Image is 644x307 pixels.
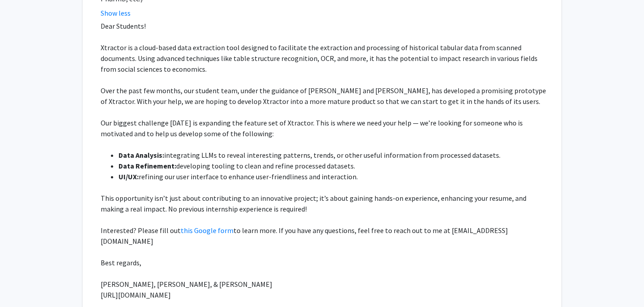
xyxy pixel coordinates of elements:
[101,279,550,290] p: [PERSON_NAME], [PERSON_NAME], & [PERSON_NAME]
[101,43,538,74] span: Xtractor is a cloud-based data extraction tool designed to facilitate the extraction and processi...
[101,8,131,18] button: Show less
[101,226,508,246] span: to learn more. If you have any questions, feel free to reach out to me at [EMAIL_ADDRESS][DOMAIN_...
[101,194,526,213] span: This opportunity isn’t just about contributing to an innovative project; it’s about gaining hands...
[181,226,233,235] a: this Google form
[119,151,164,160] strong: Data Analysis:
[101,258,141,267] span: Best regards,
[7,267,38,300] iframe: Chat
[101,118,523,138] span: Our biggest challenge [DATE] is expanding the feature set of Xtractor. This is where we need your...
[101,226,181,235] span: Interested? Please fill out
[176,161,355,170] span: developing tooling to clean and refine processed datasets.
[101,290,171,299] span: [URL][DOMAIN_NAME]
[139,172,358,181] span: refining our user interface to enhance user-friendliness and interaction.
[119,172,139,181] strong: UI/UX:
[164,151,500,160] span: integrating LLMs to reveal interesting patterns, trends, or other useful information from process...
[101,86,546,106] span: Over the past few months, our student team, under the guidance of [PERSON_NAME] and [PERSON_NAME]...
[101,22,146,30] span: Dear Students!
[119,161,176,170] strong: Data Refinement:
